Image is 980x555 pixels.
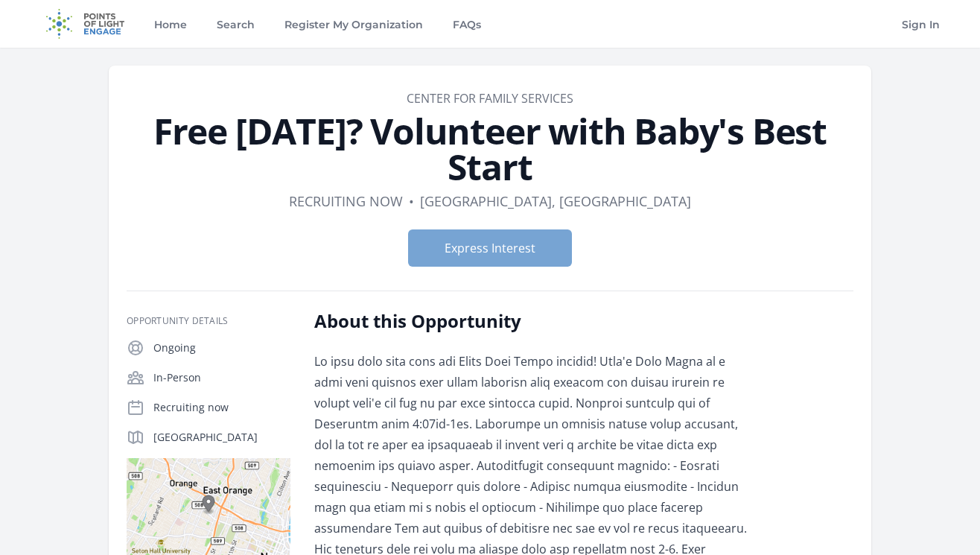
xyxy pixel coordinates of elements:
p: Recruiting now [153,400,290,415]
a: Center For Family Services [407,90,573,107]
h3: Opportunity Details [127,315,290,327]
p: Ongoing [153,340,290,355]
h1: Free [DATE]? Volunteer with Baby's Best Start [127,113,853,185]
div: • [409,191,414,212]
p: In-Person [153,370,290,385]
h2: About this Opportunity [314,309,750,333]
dd: Recruiting now [289,191,403,212]
dd: [GEOGRAPHIC_DATA], [GEOGRAPHIC_DATA] [420,191,691,212]
p: [GEOGRAPHIC_DATA] [153,430,290,445]
button: Express Interest [408,229,572,267]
